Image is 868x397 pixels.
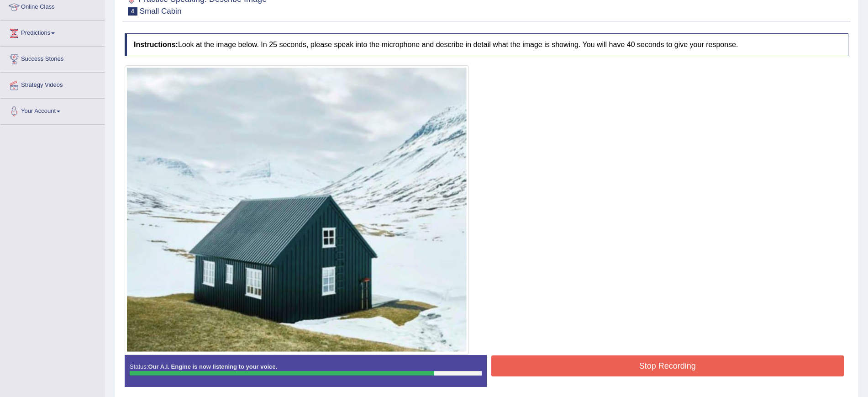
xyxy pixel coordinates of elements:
a: Strategy Videos [0,73,105,95]
small: Small Cabin [140,7,182,16]
span: 4 [128,7,137,16]
b: Instructions: [134,41,178,48]
a: Predictions [0,21,105,43]
h4: Look at the image below. In 25 seconds, please speak into the microphone and describe in detail w... [125,33,848,56]
div: Status: [125,355,487,387]
a: Success Stories [0,47,105,69]
a: Your Account [0,99,105,122]
button: Stop Recording [491,355,844,376]
strong: Our A.I. Engine is now listening to your voice. [148,363,277,370]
